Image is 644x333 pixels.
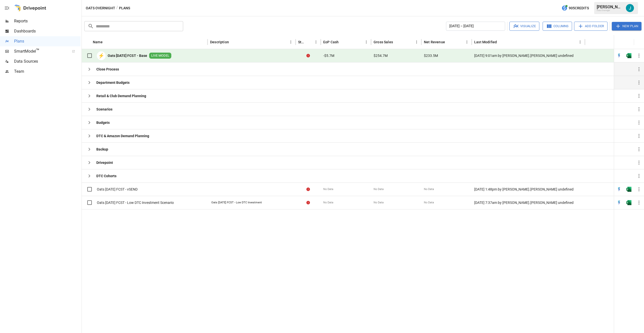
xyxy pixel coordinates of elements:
[497,39,504,46] button: Sort
[637,39,644,46] button: Sort
[474,40,497,44] div: Last Modified
[446,22,505,31] button: [DATE] – [DATE]
[393,39,400,46] button: Sort
[287,39,294,46] button: Description column menu
[323,201,333,205] span: No Data
[116,5,118,11] div: /
[574,22,608,31] button: Add Folder
[597,5,623,9] div: [PERSON_NAME]
[413,39,420,46] button: Gross Sales column menu
[96,67,119,72] b: Close Process
[97,51,106,60] div: ⚡
[93,40,103,44] div: Name
[626,4,634,12] img: Justin VanAntwerp
[446,39,453,46] button: Sort
[472,182,585,196] div: [DATE] 1:48pm by [PERSON_NAME].[PERSON_NAME] undefined
[96,80,130,85] b: Department Budgets
[612,22,641,30] button: New Plan
[96,93,146,98] b: Retail & Club Demand Planning
[623,1,637,15] button: Justin VanAntwerp
[96,133,149,138] b: DTC & Amazon Demand Planning
[323,40,339,44] div: EoP Cash
[298,40,305,44] div: Status
[14,48,66,54] span: SmartModel
[14,28,80,34] span: Dashboards
[14,68,80,75] span: Team
[374,40,393,44] div: Gross Sales
[626,53,631,58] img: excel-icon.76473adf.svg
[424,201,434,205] span: No Data
[363,39,370,46] button: EoP Cash column menu
[424,187,434,191] span: No Data
[424,40,445,44] div: Net Revenue
[617,53,622,58] img: quick-edit-flash.b8aec18c.svg
[577,39,584,46] button: Last Modified column menu
[14,38,80,44] span: Plans
[149,53,171,58] span: LIVE MODEL
[96,173,116,178] b: DTC Cohorts
[305,39,312,46] button: Sort
[14,58,80,64] span: Data Sources
[424,53,438,58] span: $233.5M
[96,147,108,152] b: Backup
[569,5,589,11] span: 905 Credits
[97,187,138,192] span: Oats [DATE] FCST - vSEND
[323,187,333,191] span: No Data
[374,187,384,191] span: No Data
[97,200,174,205] span: Oats [DATE] FCST - Low DTC Investment Scenario
[103,39,110,46] button: Sort
[96,107,112,112] b: Scenarios
[210,40,229,44] div: Description
[543,22,572,31] button: Columns
[472,49,585,62] div: [DATE] 9:01am by [PERSON_NAME].[PERSON_NAME] undefined
[617,200,622,205] img: quick-edit-flash.b8aec18c.svg
[472,196,585,209] div: [DATE] 7:37am by [PERSON_NAME].[PERSON_NAME] undefined
[306,53,310,58] div: Error during sync.
[617,187,622,192] img: quick-edit-flash.b8aec18c.svg
[229,39,236,46] button: Sort
[463,39,470,46] button: Net Revenue column menu
[323,53,334,58] span: -$5.7M
[306,200,310,205] div: Error during sync.
[626,187,631,192] div: Open in Excel
[374,53,388,58] span: $254.7M
[617,187,622,192] div: Open in Quick Edit
[339,39,346,46] button: Sort
[108,53,147,58] b: Oats [DATE] FCST - Base
[617,200,622,205] div: Open in Quick Edit
[36,48,39,54] span: ™
[96,120,110,125] b: Budgets
[96,160,113,165] b: Drivepoint
[597,9,623,12] div: Oats Overnight
[211,201,262,205] div: Oats [DATE] FCST - Low DTC Investment
[86,5,115,11] button: Oats Overnight
[626,53,631,58] div: Open in Excel
[626,200,631,205] img: excel-icon.76473adf.svg
[306,187,310,192] div: Error during sync.
[626,200,631,205] div: Open in Excel
[617,53,622,58] div: Open in Quick Edit
[374,201,384,205] span: No Data
[626,187,631,192] img: excel-icon.76473adf.svg
[559,4,591,13] button: 905Credits
[14,18,80,24] span: Reports
[312,39,319,46] button: Status column menu
[509,22,539,31] button: Visualize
